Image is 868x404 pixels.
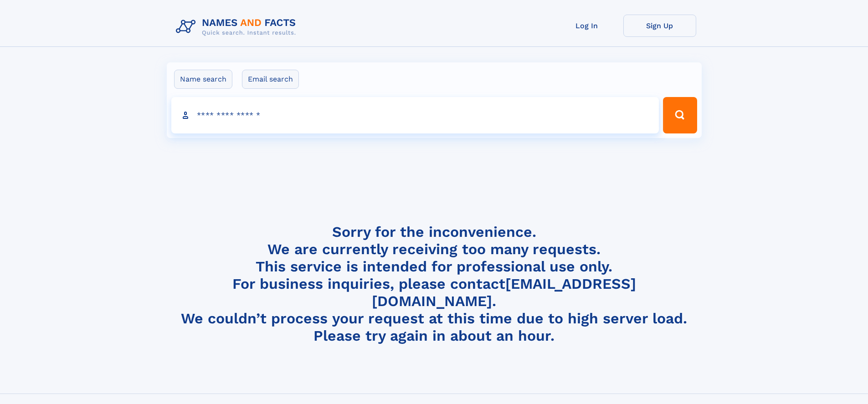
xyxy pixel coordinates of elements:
[372,275,636,310] a: [EMAIL_ADDRESS][DOMAIN_NAME]
[174,70,232,89] label: Name search
[171,97,659,133] input: search input
[242,70,299,89] label: Email search
[172,15,303,39] img: Logo Names and Facts
[550,15,623,37] a: Log In
[172,223,696,345] h4: Sorry for the inconvenience. We are currently receiving too many requests. This service is intend...
[663,97,697,133] button: Search Button
[623,15,696,37] a: Sign Up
